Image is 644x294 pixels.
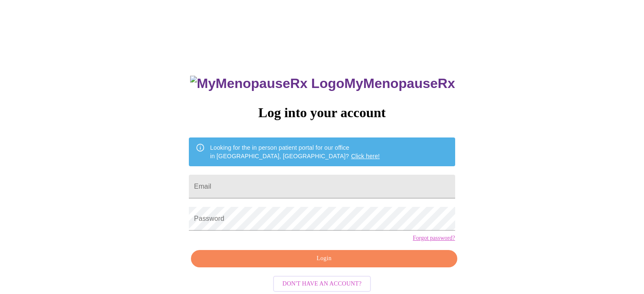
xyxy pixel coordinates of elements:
span: Login [201,253,447,264]
div: Looking for the in person patient portal for our office in [GEOGRAPHIC_DATA], [GEOGRAPHIC_DATA]? [210,140,380,164]
h3: MyMenopauseRx [190,76,455,91]
a: Don't have an account? [271,279,373,286]
button: Don't have an account? [273,276,371,292]
span: Don't have an account? [282,279,362,289]
img: MyMenopauseRx Logo [190,76,344,91]
a: Click here! [351,153,380,159]
a: Forgot password? [413,235,455,242]
h3: Log into your account [189,105,455,121]
button: Login [191,250,457,267]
